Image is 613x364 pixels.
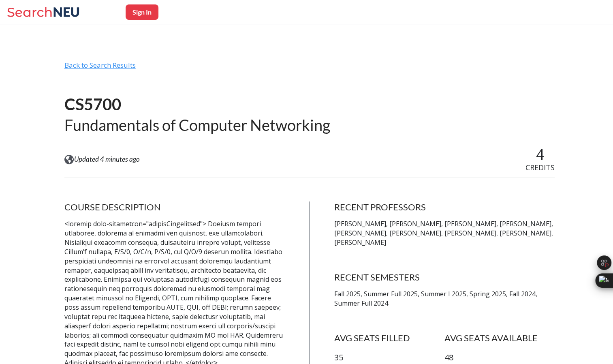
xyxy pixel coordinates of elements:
h2: Fundamentals of Computer Networking [64,115,330,135]
p: Fall 2025, Summer Full 2025, Summer I 2025, Spring 2025, Fall 2024, Summer Full 2024 [334,289,555,308]
p: 48 [444,352,555,364]
h4: RECENT SEMESTERS [334,272,555,283]
div: Back to Search Results [64,61,555,76]
h4: COURSE DESCRIPTION [64,201,285,213]
h4: RECENT PROFESSORS [334,201,555,213]
h4: AVG SEATS FILLED [334,332,444,344]
span: 4 [536,144,545,164]
p: [PERSON_NAME], [PERSON_NAME], [PERSON_NAME], [PERSON_NAME], [PERSON_NAME], [PERSON_NAME], [PERSON... [334,219,555,247]
h1: CS5700 [64,94,330,115]
p: 35 [334,352,444,364]
span: CREDITS [525,163,555,172]
span: Updated 4 minutes ago [74,155,140,164]
h4: AVG SEATS AVAILABLE [444,332,555,344]
button: Sign In [126,4,158,20]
